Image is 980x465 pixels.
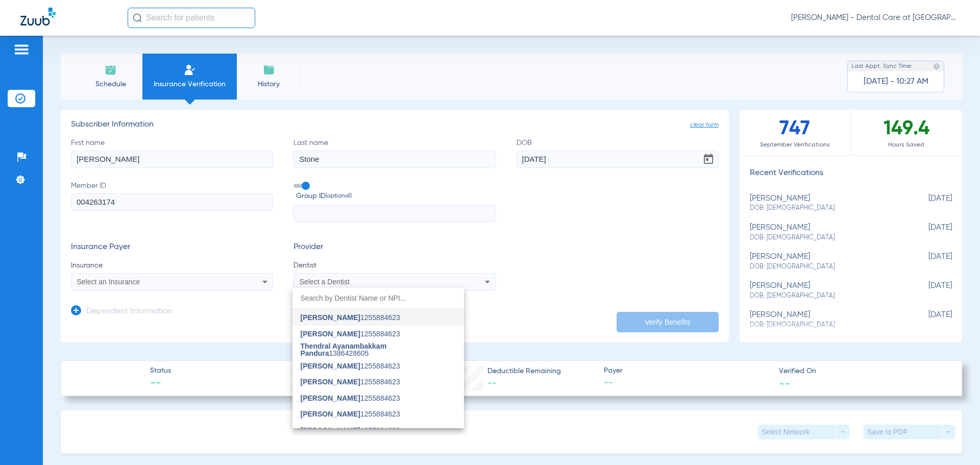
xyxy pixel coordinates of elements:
span: [PERSON_NAME] [301,378,360,386]
span: 1255884623 [301,395,400,402]
span: 1255884623 [301,314,400,321]
span: [PERSON_NAME] [301,330,360,338]
span: [PERSON_NAME] [301,410,360,418]
span: [PERSON_NAME] [301,426,360,434]
span: [PERSON_NAME] [301,362,360,370]
span: 1386428605 [301,342,456,357]
span: 1255884623 [301,330,400,337]
span: [PERSON_NAME] [301,394,360,402]
span: 1255884623 [301,427,400,434]
input: dropdown search [292,288,464,309]
span: 1255884623 [301,378,400,385]
span: 1255884623 [301,410,400,418]
span: 1255884623 [301,362,400,370]
span: [PERSON_NAME] [301,313,360,322]
span: Thendral Ayanambakkam Pandura [301,342,387,357]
